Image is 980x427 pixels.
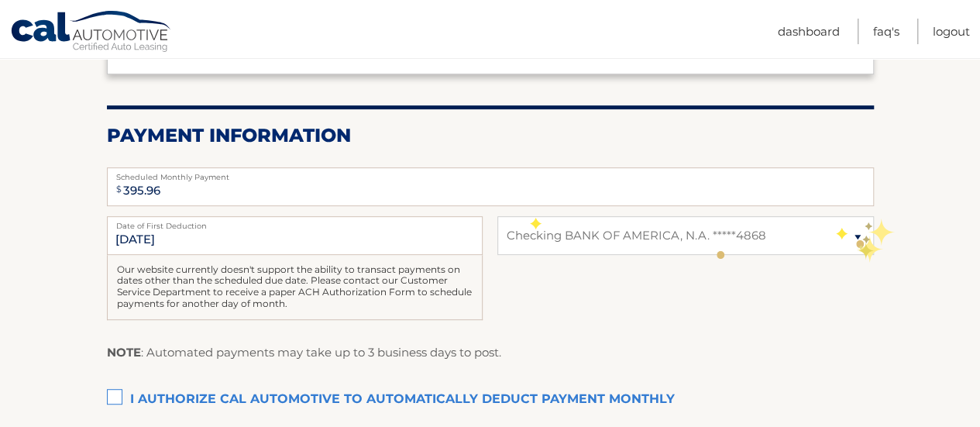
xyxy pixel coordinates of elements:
h2: Payment Information [107,124,874,147]
input: Payment Date [107,216,483,255]
a: Cal Automotive [10,10,173,55]
a: Dashboard [778,19,840,44]
input: Payment Amount [107,167,874,206]
label: Scheduled Monthly Payment [107,167,874,180]
label: Date of First Deduction [107,216,483,229]
a: Logout [933,19,970,44]
span: $ [112,172,126,207]
label: I authorize cal automotive to automatically deduct payment monthly [107,384,874,415]
div: Our website currently doesn't support the ability to transact payments on dates other than the sc... [107,255,483,320]
p: : Automated payments may take up to 3 business days to post. [107,343,501,363]
a: FAQ's [873,19,899,44]
strong: NOTE [107,345,141,360]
